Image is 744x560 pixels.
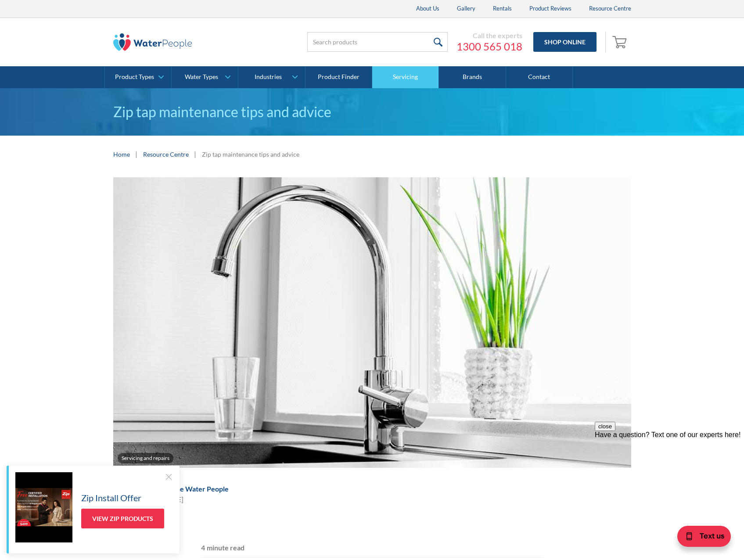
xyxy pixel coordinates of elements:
[506,66,573,88] a: Contact
[456,40,522,53] a: 1300 565 018
[207,542,244,553] div: minute read
[172,66,238,88] a: Water Types
[201,542,205,553] div: 4
[162,494,229,505] div: [DATE]
[185,73,218,81] div: Water Types
[193,149,198,159] div: |
[115,73,154,81] div: Product Types
[113,177,631,468] img: zip tap maintenance tips hero image
[307,32,448,52] input: Search products
[15,472,72,542] img: Zip Install Offer
[255,73,282,81] div: Industries
[612,35,629,49] img: shopping cart
[113,33,192,51] img: The Water People
[372,66,439,88] a: Servicing
[595,422,744,527] iframe: podium webchat widget prompt
[306,66,372,88] a: Product Finder
[456,31,522,40] div: Call the experts
[122,455,169,462] div: Servicing and repairs
[610,32,631,53] a: Open empty cart
[105,66,171,88] a: Product Types
[81,509,164,528] a: View Zip Products
[238,66,305,88] a: Industries
[439,66,506,88] a: Brands
[134,149,139,159] div: |
[172,485,229,493] div: The Water People
[533,32,597,52] a: Shop Online
[202,150,299,159] div: Zip tap maintenance tips and advice
[656,516,744,560] iframe: podium webchat widget bubble
[113,101,631,122] h1: Zip tap maintenance tips and advice
[143,150,189,159] a: Resource Centre
[113,150,130,159] a: Home
[81,491,141,504] h5: Zip Install Offer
